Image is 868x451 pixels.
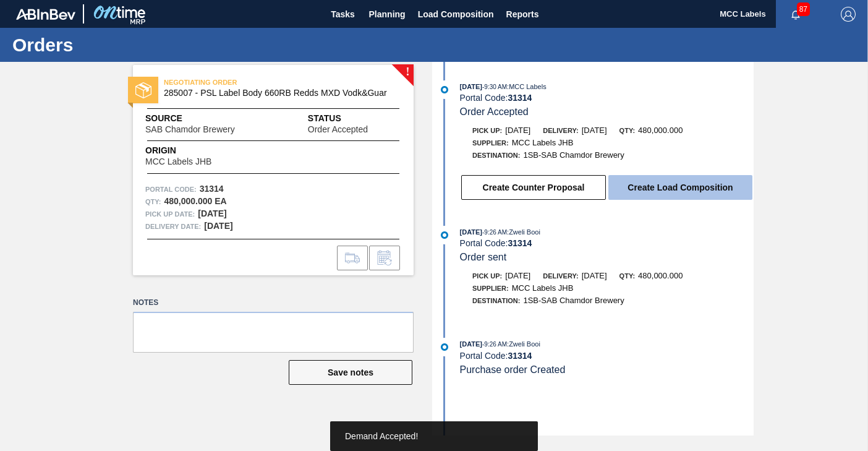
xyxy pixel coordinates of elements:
span: [DATE] [460,340,482,348]
span: [DATE] [505,126,530,135]
span: 480,000.000 [638,271,683,280]
h1: Orders [12,38,232,52]
img: atual [441,86,448,93]
span: Portal Code: [145,183,197,195]
span: Planning [369,7,406,22]
span: MCC Labels JHB [145,157,211,166]
span: Qty : [145,195,161,208]
span: Origin [145,144,242,157]
strong: [DATE] [198,208,226,218]
span: Qty: [619,127,635,134]
div: Go to Load Composition [337,246,368,270]
img: atual [441,231,448,239]
span: 1SB-SAB Chamdor Brewery [523,296,624,305]
span: - 9:26 AM [482,341,507,348]
button: Save notes [289,360,412,385]
span: Load Composition [418,7,494,22]
label: Notes [133,294,414,312]
div: Portal Code: [460,351,754,361]
div: Portal Code: [460,238,754,248]
strong: 31314 [508,93,532,103]
span: Order Accepted [308,125,368,134]
span: Destination: [472,297,520,304]
span: MCC Labels JHB [512,283,574,293]
span: [DATE] [460,228,482,236]
div: Portal Code: [460,93,754,103]
span: : Zweli Booi [507,228,540,236]
span: Order Accepted [460,106,529,117]
span: Destination: [472,152,520,159]
button: Create Counter Proposal [461,175,606,200]
button: Notifications [776,6,815,23]
strong: 31314 [200,184,224,194]
span: 87 [797,2,810,16]
span: Source [145,112,272,125]
span: Supplier: [472,139,509,147]
img: Logout [841,7,856,22]
div: Inform order change [369,246,400,270]
img: status [135,82,151,98]
span: SAB Chamdor Brewery [145,125,235,134]
span: - 9:30 AM [482,84,507,90]
span: Pick up: [472,272,502,280]
strong: 480,000.000 EA [164,196,226,206]
span: : Zweli Booi [507,340,540,348]
img: atual [441,343,448,351]
span: 480,000.000 [638,126,683,135]
span: Reports [506,7,539,22]
span: [DATE] [460,83,482,90]
span: Pick up: [472,127,502,134]
span: 285007 - PSL Label Body 660RB Redds MXD Vodk&Guar [164,88,388,98]
strong: 31314 [508,238,532,248]
span: NEGOTIATING ORDER [164,76,337,88]
span: Tasks [330,7,357,22]
span: Supplier: [472,285,509,292]
button: Create Load Composition [608,175,752,200]
span: MCC Labels JHB [512,138,574,147]
span: [DATE] [505,271,530,280]
span: Order sent [460,252,507,262]
strong: 31314 [508,351,532,361]
span: Qty: [619,272,635,280]
span: Delivery Date: [145,220,201,233]
span: Pick up Date: [145,208,195,220]
span: Delivery: [543,272,578,280]
span: : MCC Labels [507,83,547,90]
span: Demand Accepted! [345,431,418,441]
span: [DATE] [582,271,607,280]
span: Purchase order Created [460,364,566,375]
img: TNhmsLtSVTkK8tSr43FrP2fwEKptu5GPRR3wAAAABJRU5ErkJggg== [16,9,75,20]
span: 1SB-SAB Chamdor Brewery [523,150,624,160]
span: Status [308,112,401,125]
span: - 9:26 AM [482,229,507,236]
span: Delivery: [543,127,578,134]
span: [DATE] [582,126,607,135]
strong: [DATE] [204,221,232,231]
